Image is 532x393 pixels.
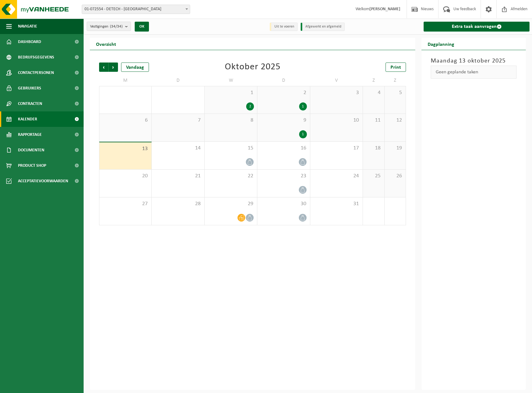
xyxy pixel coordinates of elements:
[18,96,42,111] span: Contracten
[205,75,257,86] td: W
[135,22,149,32] button: OK
[225,63,281,72] div: Oktober 2025
[390,65,401,70] span: Print
[152,75,204,86] td: D
[366,145,381,152] span: 18
[270,23,298,31] li: Uit te voeren
[155,173,201,179] span: 21
[366,89,381,96] span: 4
[102,117,148,124] span: 6
[208,117,254,124] span: 8
[208,145,254,152] span: 15
[18,158,46,173] span: Product Shop
[90,22,123,31] span: Vestigingen
[18,19,37,34] span: Navigatie
[363,75,384,86] td: Z
[155,145,201,152] span: 14
[313,117,360,124] span: 10
[388,145,403,152] span: 19
[310,75,363,86] td: V
[82,5,190,14] span: 01-072554 - DETECH - LOKEREN
[388,117,403,124] span: 12
[99,63,108,72] span: Vorige
[208,89,254,96] span: 1
[431,56,517,66] h3: Maandag 13 oktober 2025
[121,63,149,72] div: Vandaag
[18,50,54,65] span: Bedrijfsgegevens
[18,65,54,80] span: Contactpersonen
[313,201,360,207] span: 31
[366,173,381,179] span: 25
[260,145,307,152] span: 16
[431,66,517,79] div: Geen geplande taken
[385,75,406,86] td: Z
[366,117,381,124] span: 11
[421,38,460,50] h2: Dagplanning
[18,80,41,96] span: Gebruikers
[110,24,123,28] count: (34/34)
[388,89,403,96] span: 5
[313,89,360,96] span: 3
[260,201,307,207] span: 30
[18,127,42,142] span: Rapportage
[208,201,254,207] span: 29
[208,173,254,179] span: 22
[82,5,190,14] span: 01-072554 - DETECH - LOKEREN
[388,173,403,179] span: 26
[257,75,310,86] td: D
[313,173,360,179] span: 24
[18,111,37,127] span: Kalender
[386,63,406,72] a: Print
[102,201,148,207] span: 27
[260,173,307,179] span: 23
[260,89,307,96] span: 2
[299,102,307,110] div: 1
[260,117,307,124] span: 9
[301,23,345,31] li: Afgewerkt en afgemeld
[369,7,400,11] strong: [PERSON_NAME]
[313,145,360,152] span: 17
[18,173,68,189] span: Acceptatievoorwaarden
[424,22,530,32] a: Extra taak aanvragen
[18,142,44,158] span: Documenten
[155,117,201,124] span: 7
[299,130,307,138] div: 1
[18,34,41,50] span: Dashboard
[109,63,118,72] span: Volgende
[87,22,131,31] button: Vestigingen(34/34)
[155,201,201,207] span: 28
[99,75,152,86] td: M
[246,102,254,110] div: 2
[90,38,122,50] h2: Overzicht
[102,145,148,152] span: 13
[102,173,148,179] span: 20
